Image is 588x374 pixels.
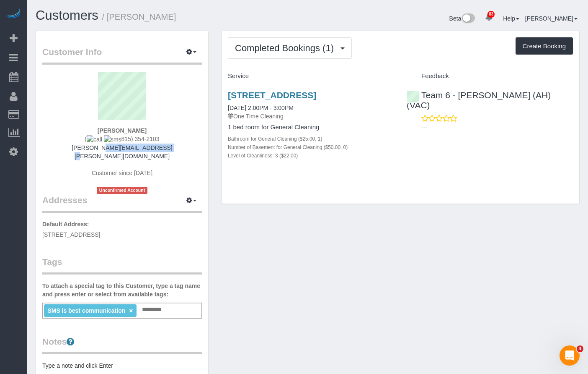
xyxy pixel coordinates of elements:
small: Bathroom for General Cleaning ($25.00, 1) [228,136,322,142]
a: Help [503,15,519,22]
h4: Feedback [407,73,573,80]
h4: Service [228,73,394,80]
label: To attach a special tag to this Customer, type a tag name and press enter or select from availabl... [42,282,202,298]
legend: Customer Info [42,46,202,65]
small: / [PERSON_NAME] [102,12,176,21]
p: --- [421,123,573,131]
a: [STREET_ADDRESS] [228,90,316,100]
img: call [87,135,102,144]
span: ( 815) 354-2103 [85,136,159,142]
span: Completed Bookings (1) [235,43,338,53]
strong: [PERSON_NAME] [98,127,147,134]
iframe: Intercom live chat [560,345,580,366]
span: Unconfirmed Account [97,187,148,194]
a: [PERSON_NAME] [525,15,578,22]
button: Create Booking [516,37,573,55]
a: Customers [36,8,98,23]
label: Default Address: [42,220,89,228]
img: New interface [461,13,475,24]
img: Automaid Logo [5,8,22,20]
a: Team 6 - [PERSON_NAME] (AH)(VAC) [407,90,551,110]
p: One Time Cleaning [228,112,394,120]
a: Beta [449,15,475,22]
a: × [129,307,133,314]
button: Completed Bookings (1) [228,37,352,59]
pre: Type a note and click Enter [42,361,202,370]
small: Level of Cleanliness: 3 ($22.00) [228,153,298,159]
legend: Notes [42,335,202,354]
img: sms [104,135,121,144]
a: 83 [481,8,497,27]
span: Customer since [DATE] [92,170,152,176]
span: 4 [577,345,583,352]
span: SMS is best communication [47,307,125,314]
span: [STREET_ADDRESS] [42,231,100,238]
a: [PERSON_NAME][EMAIL_ADDRESS][PERSON_NAME][DOMAIN_NAME] [72,144,172,160]
legend: Tags [42,256,202,275]
small: Number of Basement for General Cleaning ($50.00, 0) [228,144,348,150]
span: 83 [487,11,495,18]
h4: 1 bed room for General Cleaning [228,124,394,131]
a: [DATE] 2:00PM - 3:00PM [228,105,294,111]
